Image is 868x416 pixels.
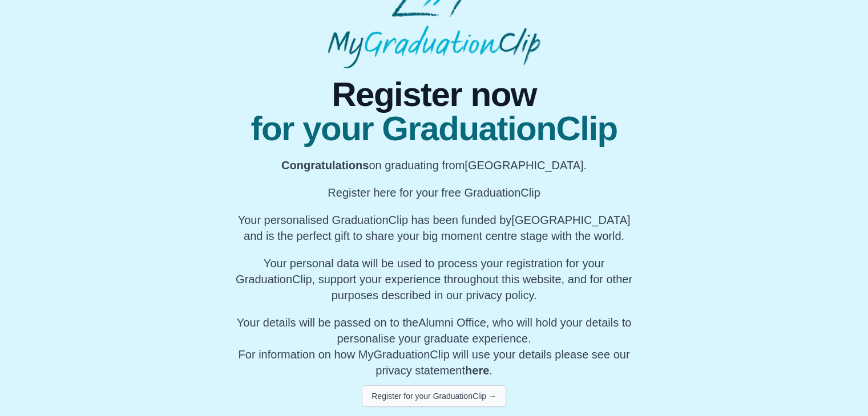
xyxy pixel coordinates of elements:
b: Congratulations [281,159,369,172]
p: on graduating from [GEOGRAPHIC_DATA]. [231,157,637,173]
span: Register now [231,78,637,112]
span: For information on how MyGraduationClip will use your details please see our privacy statement . [237,316,632,377]
p: Your personal data will be used to process your registration for your GraduationClip, support you... [231,255,637,303]
span: Your details will be passed on to the , who will hold your details to personalise your graduate e... [237,316,632,345]
span: for your GraduationClip [231,112,637,146]
p: Register here for your free GraduationClip [231,185,637,201]
span: Alumni Office [418,316,486,329]
a: here [465,364,489,377]
button: Register for your GraduationClip → [362,385,506,407]
p: Your personalised GraduationClip has been funded by [GEOGRAPHIC_DATA] and is the perfect gift to ... [231,212,637,244]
